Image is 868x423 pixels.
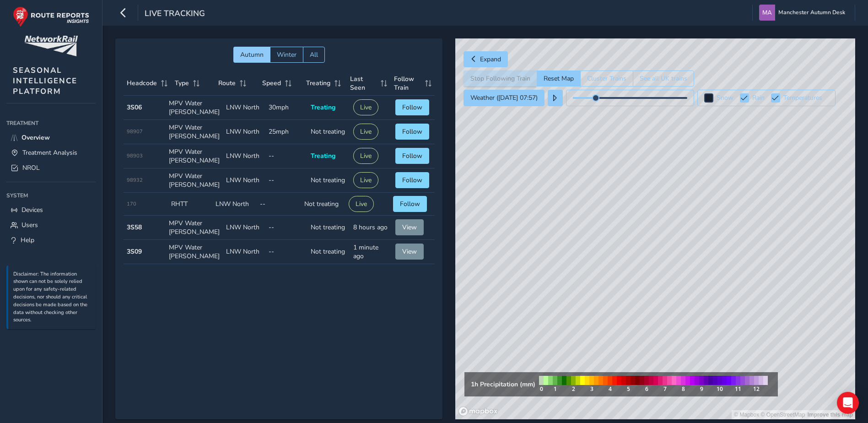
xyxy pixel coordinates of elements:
[265,96,308,120] td: 30mph
[350,75,377,92] span: Last Seen
[22,133,50,142] span: Overview
[212,193,257,216] td: LNW North
[22,221,38,229] span: Users
[535,372,771,396] img: rain legend
[697,90,836,106] button: Snow Rain Temperatures
[270,47,303,63] button: Winter
[223,168,265,193] td: LNW North
[6,160,96,175] a: NROL
[21,236,34,244] span: Help
[471,380,535,389] strong: 1h Precipitation (mm)
[22,163,40,172] span: NROL
[175,79,189,87] span: Type
[265,216,308,240] td: --
[395,148,429,164] button: Follow
[6,189,96,202] div: System
[6,116,96,130] div: Treatment
[6,233,96,248] a: Help
[306,79,330,87] span: Treating
[395,172,429,188] button: Follow
[402,127,422,136] span: Follow
[480,55,501,64] span: Expand
[127,201,136,207] span: 170
[127,223,142,232] strong: 3S58
[265,168,308,193] td: --
[402,176,422,184] span: Follow
[166,168,223,193] td: MPV Water [PERSON_NAME]
[223,120,265,144] td: LNW North
[13,6,89,27] img: rr logo
[395,124,429,140] button: Follow
[394,75,422,92] span: Follow Train
[127,152,143,159] span: 98903
[13,271,91,325] p: Disclaimer: The information shown can not be solely relied upon for any safety-related decisions,...
[402,103,422,112] span: Follow
[6,145,96,160] a: Treatment Analysis
[752,95,765,101] label: Rain
[393,196,427,212] button: Follow
[464,90,545,106] button: Weather ([DATE] 07:57)
[265,240,308,264] td: --
[395,99,429,115] button: Follow
[307,120,350,144] td: Not treating
[537,70,580,87] button: Reset Map
[301,193,345,216] td: Not treating
[837,392,859,414] div: Open Intercom Messenger
[402,223,417,232] span: View
[166,120,223,144] td: MPV Water [PERSON_NAME]
[6,217,96,233] a: Users
[145,8,205,21] span: Live Tracking
[223,144,265,168] td: LNW North
[353,172,378,188] button: Live
[223,96,265,120] td: LNW North
[717,95,733,101] label: Snow
[168,193,212,216] td: RHTT
[218,79,236,87] span: Route
[223,216,265,240] td: LNW North
[265,144,308,168] td: --
[233,47,270,63] button: Autumn
[127,177,143,184] span: 98932
[353,148,378,164] button: Live
[240,50,264,59] span: Autumn
[353,124,378,140] button: Live
[350,216,393,240] td: 8 hours ago
[262,79,281,87] span: Speed
[127,128,143,135] span: 98907
[310,50,318,59] span: All
[166,144,223,168] td: MPV Water [PERSON_NAME]
[6,130,96,145] a: Overview
[464,51,508,67] button: Expand
[307,168,350,193] td: Not treating
[759,5,848,21] button: Manchester Autumn Desk
[265,120,308,144] td: 25mph
[22,206,43,214] span: Devices
[400,200,420,208] span: Follow
[353,99,378,115] button: Live
[24,36,78,56] img: customer logo
[22,148,77,157] span: Treatment Analysis
[580,70,633,87] button: Cluster Trains
[311,152,335,160] span: Treating
[307,240,350,264] td: Not treating
[127,247,142,256] strong: 3S09
[13,65,77,97] span: SEASONAL INTELLIGENCE PLATFORM
[6,202,96,217] a: Devices
[277,50,297,59] span: Winter
[395,244,424,260] button: View
[303,47,325,63] button: All
[778,5,845,21] span: Manchester Autumn Desk
[127,79,157,87] span: Headcode
[127,103,142,112] strong: 3S06
[402,247,417,256] span: View
[166,216,223,240] td: MPV Water [PERSON_NAME]
[633,70,694,87] button: See all UK trains
[402,152,422,160] span: Follow
[350,240,393,264] td: 1 minute ago
[349,196,374,212] button: Live
[395,219,424,235] button: View
[311,103,335,112] span: Treating
[783,95,822,101] label: Temperatures
[307,216,350,240] td: Not treating
[166,240,223,264] td: MPV Water [PERSON_NAME]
